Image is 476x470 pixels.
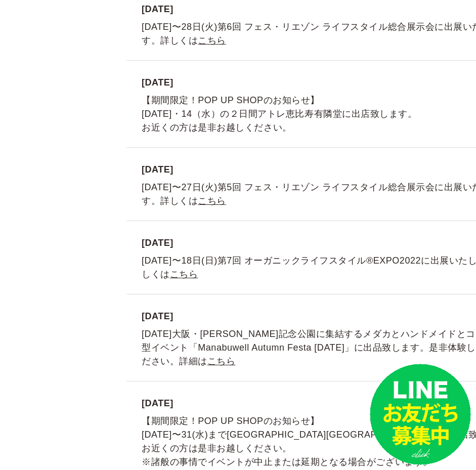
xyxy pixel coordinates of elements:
img: small_line.png [370,364,471,465]
a: こちら [198,35,226,46]
a: こちら [170,269,198,279]
a: こちら [207,356,236,366]
a: こちら [198,196,226,206]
